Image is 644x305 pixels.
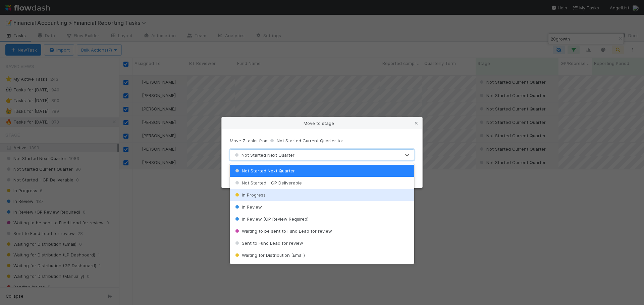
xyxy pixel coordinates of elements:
span: Not Started Next Quarter [234,168,295,173]
span: Not Started - GP Deliverable [234,180,302,185]
p: Move 7 tasks from to: [230,137,414,144]
span: Waiting for Distribution (Email) [234,252,305,258]
span: In Review (GP Review Required) [234,216,309,222]
span: In Progress [234,192,266,198]
span: In Review [234,204,262,210]
span: Not Started Next Quarter [233,152,294,158]
div: Move to stage [222,117,422,129]
span: Not Started Current Quarter [269,138,336,143]
span: Waiting to be sent to Fund Lead for review [234,228,332,234]
span: Sent to Fund Lead for review [234,240,303,246]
